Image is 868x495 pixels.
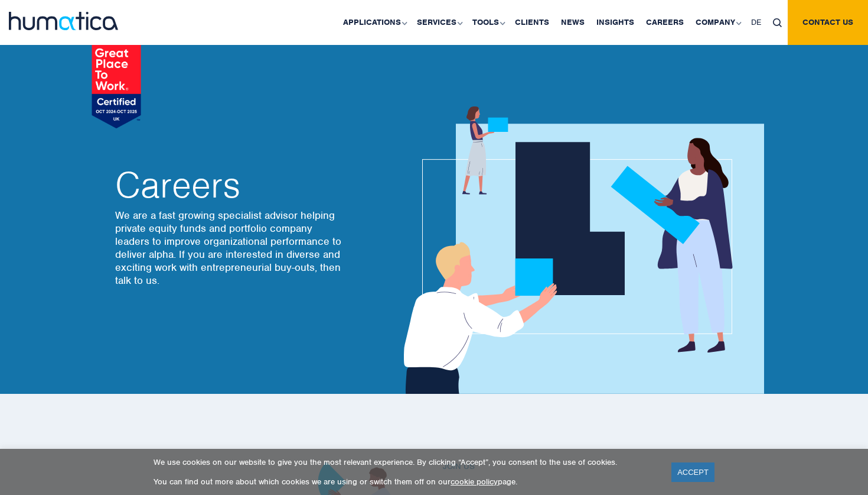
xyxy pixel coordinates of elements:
h2: Careers [115,167,345,203]
span: DE [751,17,761,27]
a: cookie policy [451,477,498,487]
p: You can find out more about which cookies we are using or switch them off on our page. [154,477,657,487]
img: search_icon [773,18,782,27]
p: We use cookies on our website to give you the most relevant experience. By clicking “Accept”, you... [154,457,657,467]
img: about_banner1 [393,106,764,394]
img: logo [9,12,118,30]
p: We are a fast growing specialist advisor helping private equity funds and portfolio company leade... [115,209,345,287]
a: ACCEPT [671,462,714,482]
